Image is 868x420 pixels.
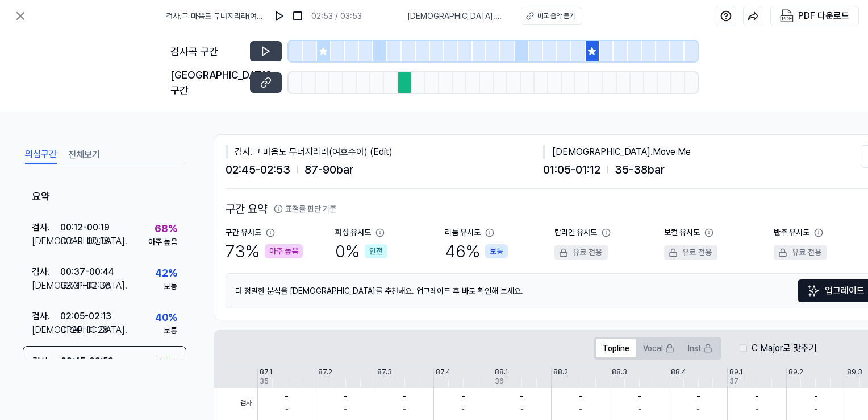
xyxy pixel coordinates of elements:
[681,339,719,357] button: Inst
[553,367,568,377] div: 88.2
[164,325,177,337] div: 보통
[780,9,794,23] img: PDF Download
[155,355,177,370] div: 73 %
[226,227,261,238] div: 구간 유사도
[32,355,61,368] div: 검사 .
[461,403,465,415] div: -
[32,234,60,248] div: [DEMOGRAPHIC_DATA] .
[344,403,347,415] div: -
[778,6,852,26] button: PDF 다운로드
[274,10,285,22] img: play
[60,234,110,248] div: 00:10 - 00:18
[155,221,177,236] div: 68 %
[579,403,582,415] div: -
[664,245,717,260] div: 유료 전용
[285,403,289,415] div: -
[755,390,759,403] div: -
[774,245,827,260] div: 유료 전용
[148,236,177,248] div: 아주 높음
[68,146,100,164] button: 전체보기
[807,284,820,298] img: Sparkles
[638,403,641,415] div: -
[285,390,289,403] div: -
[265,244,303,258] div: 아주 높음
[637,390,641,403] div: -
[23,180,186,213] div: 요약
[170,67,243,98] div: [GEOGRAPHIC_DATA] 구간
[407,10,507,22] span: [DEMOGRAPHIC_DATA] . Move Me
[445,227,481,238] div: 리듬 유사도
[729,376,738,386] div: 37
[311,10,362,22] div: 02:53 / 03:53
[495,376,504,386] div: 36
[226,161,290,178] span: 02:45 - 02:53
[461,390,465,403] div: -
[292,10,303,22] img: stop
[436,367,450,377] div: 87.4
[61,355,114,368] div: 02:45 - 02:53
[60,323,108,337] div: 01:20 - 01:28
[335,238,387,264] div: 0 %
[166,10,266,22] span: 검사 . 그 마음도 무너지리라(여호수아) (Edit)
[814,403,817,415] div: -
[752,341,817,355] label: C Major로 맞추기
[260,367,272,377] div: 87.1
[521,7,582,25] button: 비교 음악 듣기
[226,145,543,159] div: 검사 . 그 마음도 무너지리라(여호수아) (Edit)
[756,403,759,415] div: -
[170,44,243,59] div: 검사곡 구간
[748,10,759,22] img: share
[365,244,387,258] div: 안전
[554,245,608,260] div: 유료 전용
[847,367,862,377] div: 89.3
[60,221,110,234] div: 00:12 - 00:19
[671,367,686,377] div: 88.4
[485,244,508,258] div: 보통
[520,403,524,415] div: -
[554,227,597,238] div: 탑라인 유사도
[260,376,269,386] div: 35
[335,227,371,238] div: 화성 유사도
[25,146,57,164] button: 의심구간
[60,279,111,293] div: 02:31 - 02:38
[612,367,627,377] div: 88.3
[403,403,406,415] div: -
[543,145,861,159] div: [DEMOGRAPHIC_DATA] . Move Me
[798,9,849,23] div: PDF 다운로드
[543,161,600,178] span: 01:05 - 01:12
[537,11,575,21] div: 비교 음악 듣기
[32,310,60,323] div: 검사 .
[318,367,332,377] div: 87.2
[402,390,406,403] div: -
[304,161,353,178] span: 87 - 90 bar
[274,203,336,215] button: 표절률 판단 기준
[495,367,508,377] div: 88.1
[155,310,177,325] div: 40 %
[226,238,303,264] div: 73 %
[32,221,60,234] div: 검사 .
[32,265,60,279] div: 검사 .
[579,390,583,403] div: -
[615,161,665,178] span: 35 - 38 bar
[636,339,681,357] button: Vocal
[520,390,524,403] div: -
[696,390,700,403] div: -
[60,265,114,279] div: 00:37 - 00:44
[788,367,803,377] div: 89.2
[814,390,818,403] div: -
[164,281,177,293] div: 보통
[774,227,809,238] div: 반주 유사도
[214,388,257,418] span: 검사
[720,10,732,22] img: help
[32,323,60,337] div: [DEMOGRAPHIC_DATA] .
[445,238,508,264] div: 46 %
[696,403,700,415] div: -
[32,279,60,293] div: [DEMOGRAPHIC_DATA] .
[60,310,111,323] div: 02:05 - 02:13
[344,390,348,403] div: -
[155,265,177,281] div: 42 %
[729,367,742,377] div: 89.1
[377,367,392,377] div: 87.3
[596,339,636,357] button: Topline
